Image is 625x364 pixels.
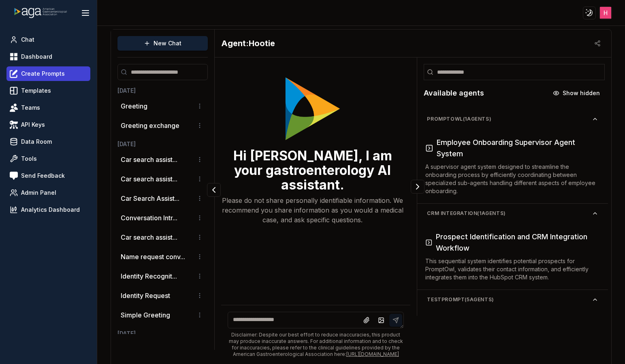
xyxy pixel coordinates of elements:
p: Greeting [121,101,147,111]
img: feedback [10,172,18,180]
span: promptowl ( 1 agents) [427,116,592,122]
span: Templates [21,87,51,95]
button: Conversation options [195,310,205,320]
a: API Keys [6,117,90,132]
button: New Chat [117,36,208,51]
button: Car search assist... [121,232,177,242]
button: Conversation options [195,271,205,281]
a: Tools [6,151,90,166]
span: Create Prompts [21,70,65,78]
span: Data Room [21,138,52,146]
button: Conversation options [195,194,205,203]
a: Create Prompts [6,66,90,81]
span: Send Feedback [21,172,65,180]
p: Identity Request [121,291,170,300]
button: Conversation options [195,174,205,184]
h3: Employee Onboarding Supervisor Agent System [437,137,600,160]
button: Conversation Intr... [121,213,177,223]
button: testprompt(5agents) [420,293,605,306]
p: Simple Greeting [121,310,170,320]
button: Identity Recognit... [121,271,177,281]
a: Templates [6,83,90,98]
img: ACg8ocJJXoBNX9W-FjmgwSseULRJykJmqCZYzqgfQpEi3YodQgNtRg=s96-c [600,7,612,19]
a: Chat [6,32,90,47]
button: Conversation options [195,121,205,130]
p: A supervisor agent system designed to streamline the onboarding process by efficiently coordinati... [425,163,600,195]
p: This sequential system identifies potential prospects for PromptOwl, validates their contact info... [425,257,600,281]
h2: Available agents [424,87,484,99]
h2: Hootie [221,38,275,49]
span: Tools [21,155,37,163]
button: Show hidden [548,87,605,100]
h3: Prospect Identification and CRM Integration Workflow [436,231,600,254]
a: [URL][DOMAIN_NAME] [346,351,399,357]
a: Dashboard [6,49,90,64]
a: Teams [6,100,90,115]
span: Chat [21,36,34,44]
div: Disclaimer: Despite our best effort to reduce inaccuracies, this product may produce inaccurate a... [228,332,404,358]
button: Conversation options [195,252,205,262]
span: testprompt ( 5 agents) [427,296,592,303]
p: Greeting exchange [121,121,179,130]
span: Teams [21,104,40,112]
a: Data Room [6,134,90,149]
span: Analytics Dashboard [21,206,80,214]
span: Dashboard [21,53,52,61]
h3: [DATE] [117,330,208,338]
button: Collapse panel [411,180,424,194]
button: Conversation options [195,213,205,223]
button: Conversation options [195,155,205,164]
button: Conversation options [195,232,205,242]
h3: [DATE] [117,87,208,95]
a: Admin Panel [6,185,90,200]
button: Collapse panel [207,183,221,197]
button: Conversation options [195,291,205,300]
button: Conversation options [195,101,205,111]
button: Car search assist... [121,155,177,164]
button: Car search assist... [121,174,177,184]
button: CRM integration(1agents) [420,207,605,220]
a: Send Feedback [6,168,90,183]
span: Admin Panel [21,189,56,197]
span: Show hidden [563,89,600,97]
span: API Keys [21,121,45,129]
a: Analytics Dashboard [6,202,90,217]
button: promptowl(1agents) [420,113,605,126]
button: Car Search Assist... [121,194,179,203]
h3: [DATE] [117,140,208,148]
span: CRM integration ( 1 agents) [427,210,592,217]
button: Name request conv... [121,252,185,262]
h3: Hi [PERSON_NAME], I am your gastroenterology AI assistant. [221,149,404,192]
img: Welcome Owl [282,75,343,142]
p: Please do not share personally identifiable information. We recommend you share information as yo... [222,196,403,225]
